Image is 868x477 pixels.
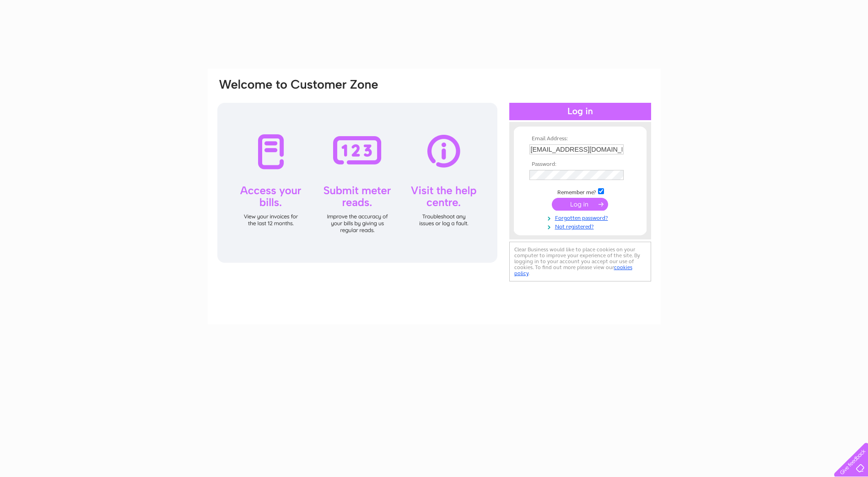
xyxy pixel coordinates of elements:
[514,264,632,276] a: cookies policy
[552,198,608,211] input: Submit
[509,242,651,281] div: Clear Business would like to place cookies on your computer to improve your experience of the sit...
[527,161,633,168] th: Password:
[527,136,633,142] th: Email Address:
[529,222,633,230] a: Not registered?
[527,187,633,196] td: Remember me?
[529,213,633,222] a: Forgotten password?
